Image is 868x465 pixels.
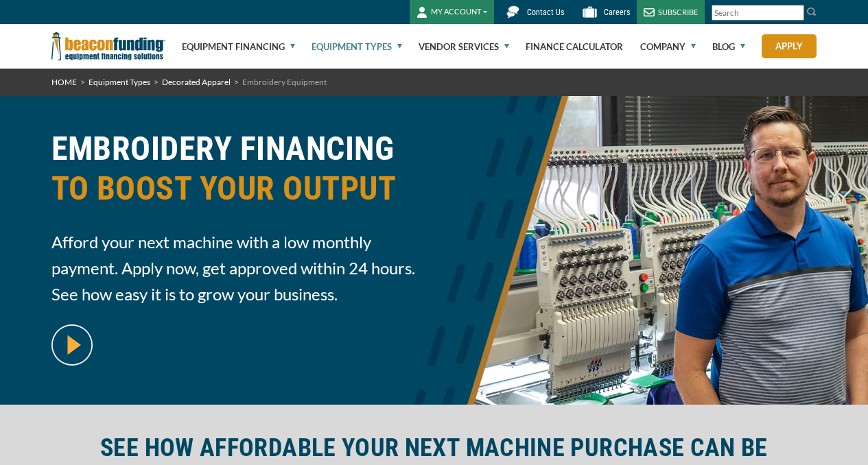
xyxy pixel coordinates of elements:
a: Decorated Apparel [162,77,231,87]
h1: EMBROIDERY FINANCING [51,129,426,219]
span: TO BOOST YOUR OUTPUT [51,169,426,208]
a: Vendor Services [419,25,509,69]
img: video modal pop-up play button [51,324,93,366]
img: Beacon Funding Corporation logo [51,24,165,69]
a: Blog [712,25,745,69]
span: Embroidery Equipment [242,77,327,87]
h2: SEE HOW AFFORDABLE YOUR NEXT MACHINE PURCHASE CAN BE [51,432,817,464]
span: Contact Us [527,8,564,17]
a: Company [640,25,696,69]
a: Clear search text [790,8,801,19]
input: Search [712,5,804,21]
a: Equipment Financing [182,25,295,69]
a: Equipment Types [89,77,150,87]
span: Afford your next machine with a low monthly payment. Apply now, get approved within 24 hours. See... [51,229,426,307]
img: Search [806,6,817,17]
a: Equipment Types [312,25,402,69]
a: HOME [51,77,77,87]
a: Finance Calculator [526,25,623,69]
span: Careers [604,8,630,17]
a: Apply [762,34,817,58]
